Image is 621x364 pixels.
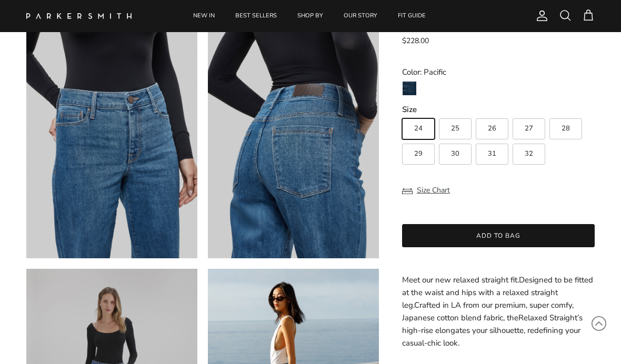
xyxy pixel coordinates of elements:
[403,82,416,95] img: Pacific
[402,180,450,200] button: Size Chart
[402,104,417,115] legend: Size
[402,275,593,311] span: Designed to be fitted at the waist and hips with a relaxed straight leg.
[525,151,533,158] span: 32
[591,316,607,331] svg: Scroll to Top
[532,9,548,22] a: Account
[414,151,423,158] span: 29
[451,151,459,158] span: 30
[525,126,533,133] span: 27
[488,151,496,158] span: 31
[402,36,429,46] span: $228.00
[451,126,459,133] span: 25
[402,313,583,349] span: Relaxed Straight’s high-rise elongates your silhouette, redefining your casual-chic look.
[402,81,417,99] a: Pacific
[402,225,595,248] button: Add to bag
[488,126,496,133] span: 26
[562,126,570,133] span: 28
[402,275,519,286] span: Meet our new relaxed straight fit.
[402,66,595,78] div: Color: Pacific
[414,126,423,133] span: 24
[402,300,574,323] span: Crafted in LA from our premium, super comfy, Japanese cotton blend fabric, the
[26,13,132,19] img: Parker Smith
